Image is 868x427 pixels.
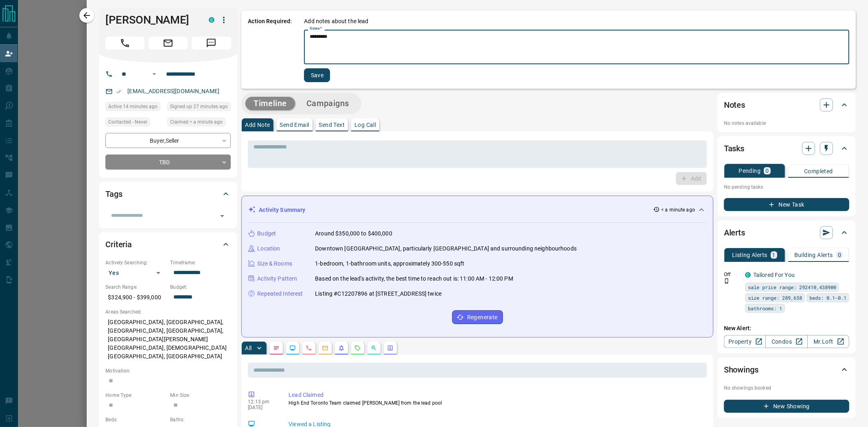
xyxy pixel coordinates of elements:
p: No showings booked [724,384,849,392]
a: Condos [765,335,807,348]
svg: Listing Alerts [338,345,345,351]
div: Sat Sep 13 2025 [167,118,231,129]
p: Log Call [354,122,376,128]
p: Add Note [245,122,270,128]
a: Property [724,335,766,348]
span: Email [149,37,188,50]
a: Tailored For You [753,272,795,278]
svg: Agent Actions [387,345,394,351]
h2: Criteria [105,238,132,251]
div: condos.ca [209,17,214,23]
div: Sat Sep 13 2025 [105,102,163,113]
button: Open [216,210,228,222]
p: Baths: [170,416,231,423]
svg: Calls [306,345,312,351]
p: Actively Searching: [105,259,166,266]
div: Sat Sep 13 2025 [167,102,231,113]
p: Areas Searched: [105,308,231,316]
p: No notes available [724,120,849,127]
div: Yes [105,266,166,279]
p: [DATE] [248,405,276,410]
p: Min Size: [170,392,231,399]
button: Timeline [245,97,295,110]
h2: Tasks [724,142,744,155]
span: bathrooms: 1 [748,304,782,312]
span: Claimed < a minute ago [170,118,223,126]
p: 1-bedroom, 1-bathroom units, approximately 300-550 sqft [315,259,464,268]
div: condos.ca [745,272,751,278]
p: < a minute ago [661,206,695,213]
button: Regenerate [452,310,503,324]
a: [EMAIL_ADDRESS][DOMAIN_NAME] [127,88,219,94]
button: Campaigns [298,97,357,110]
svg: Push Notification Only [724,278,730,284]
p: Pending [739,168,761,174]
span: size range: 289,658 [748,294,802,302]
svg: Notes [273,345,280,351]
button: Open [149,69,159,79]
h2: Showings [724,363,759,376]
p: Completed [804,168,833,174]
p: Lead Claimed [289,391,704,399]
svg: Opportunities [371,345,377,351]
p: Off [724,271,740,278]
p: 12:13 pm [248,399,276,405]
p: [GEOGRAPHIC_DATA], [GEOGRAPHIC_DATA], [GEOGRAPHIC_DATA], [GEOGRAPHIC_DATA], [GEOGRAPHIC_DATA][PER... [105,316,231,363]
button: New Showing [724,400,849,413]
p: Send Text [319,122,345,128]
div: Buyer , Seller [105,133,231,148]
p: Around $350,000 to $400,000 [315,229,392,238]
a: Mr.Loft [807,335,849,348]
div: Tasks [724,139,849,158]
p: Budget: [170,283,231,291]
p: Building Alerts [794,252,833,258]
p: New Alert: [724,324,849,333]
p: 0 [765,168,769,174]
p: Home Type: [105,392,166,399]
div: Alerts [724,223,849,242]
p: No pending tasks [724,181,849,193]
p: Location [257,244,280,253]
label: Notes [310,26,322,31]
p: 1 [772,252,776,258]
button: Save [304,68,330,82]
button: New Task [724,198,849,211]
p: Search Range: [105,283,166,291]
p: Activity Summary [259,206,305,214]
span: Signed up 27 minutes ago [170,102,228,111]
div: TBD [105,155,231,170]
span: Message [192,37,231,50]
h2: Tags [105,187,122,200]
p: Timeframe: [170,259,231,266]
p: Send Email [280,122,309,128]
p: Listing Alerts [732,252,767,258]
p: Action Required: [248,17,292,82]
p: $324,900 - $399,000 [105,291,166,304]
svg: Email Verified [116,89,122,94]
p: Activity Pattern [257,274,297,283]
div: Criteria [105,235,231,254]
p: Repeated Interest [257,290,303,298]
p: Size & Rooms [257,259,292,268]
div: Activity Summary< a minute ago [248,203,706,218]
p: 0 [838,252,841,258]
p: Beds: [105,416,166,423]
p: High End Toronto Team claimed [PERSON_NAME] from the lead pool [289,399,704,407]
span: Contacted - Never [108,118,147,126]
p: Listing #C12207896 at [STREET_ADDRESS] twice [315,290,442,298]
h1: [PERSON_NAME] [105,13,197,26]
p: Budget [257,229,276,238]
p: Motivation: [105,367,231,375]
p: Downtown [GEOGRAPHIC_DATA], particularly [GEOGRAPHIC_DATA] and surrounding neighbourhoods [315,244,577,253]
div: Tags [105,184,231,204]
p: Add notes about the lead [304,17,368,26]
span: beds: 0.1-0.1 [809,294,846,302]
span: sale price range: 292410,438900 [748,283,836,291]
h2: Alerts [724,226,745,239]
p: Based on the lead's activity, the best time to reach out is: 11:00 AM - 12:00 PM [315,274,513,283]
h2: Notes [724,98,745,111]
svg: Requests [354,345,361,351]
svg: Lead Browsing Activity [289,345,296,351]
div: Notes [724,95,849,115]
span: Call [105,37,144,50]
